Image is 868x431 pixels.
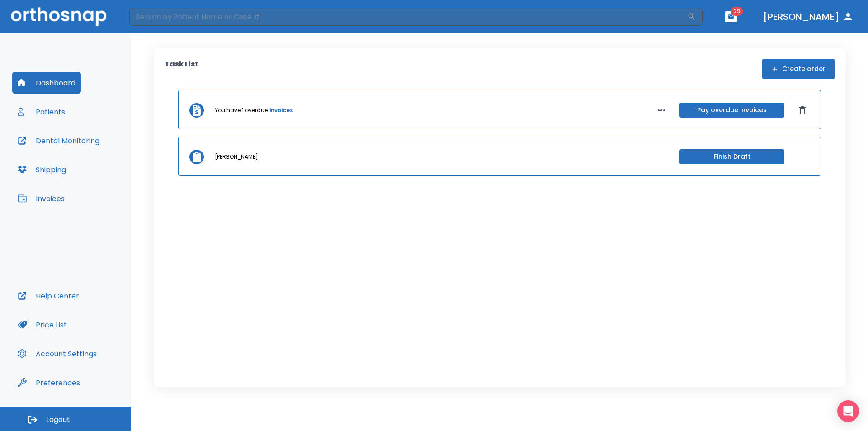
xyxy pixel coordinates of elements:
button: Dental Monitoring [12,130,105,152]
button: Pay overdue invoices [679,103,784,118]
button: Price List [12,314,72,336]
div: Tooltip anchor [78,379,86,387]
button: Preferences [12,372,85,393]
button: Account Settings [12,343,102,365]
img: Orthosnap [11,7,107,26]
button: Dashboard [12,72,81,94]
p: You have 1 overdue [215,106,268,114]
button: Dismiss [795,103,810,118]
p: [PERSON_NAME] [215,153,258,161]
button: Patients [12,101,71,123]
div: Open Intercom Messenger [837,400,859,422]
p: Task List [165,59,198,79]
span: 29 [731,7,743,16]
button: Shipping [12,159,71,180]
button: Finish Draft [679,149,784,164]
a: invoices [269,106,293,114]
button: Invoices [12,188,70,209]
button: Help Center [12,285,85,307]
button: [PERSON_NAME] [759,9,857,25]
span: Logout [46,415,70,425]
button: Create order [762,59,835,79]
input: Search by Patient Name or Case # [129,8,687,26]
